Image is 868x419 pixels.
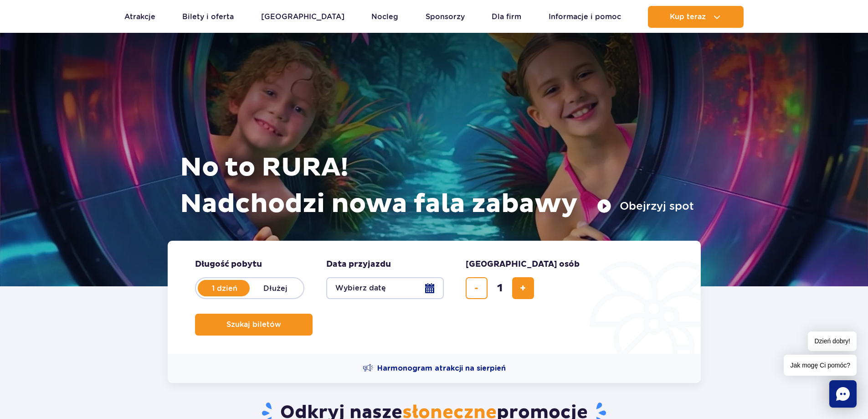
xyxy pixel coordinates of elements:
[371,6,398,28] a: Nocleg
[182,6,234,28] a: Bilety i oferta
[168,241,701,354] form: Planowanie wizyty w Park of Poland
[363,363,506,374] a: Harmonogram atrakcji na sierpień
[250,279,302,298] label: Dłużej
[326,277,444,299] button: Wybierz datę
[195,314,313,336] button: Szukaj biletów
[829,380,857,408] div: Chat
[326,259,391,270] span: Data przyjazdu
[195,259,262,270] span: Długość pobytu
[180,150,694,222] h1: No to RURA! Nadchodzi nowa fala zabawy
[466,259,580,270] span: [GEOGRAPHIC_DATA] osób
[549,6,621,28] a: Informacje i pomoc
[808,331,857,351] span: Dzień dobry!
[492,6,521,28] a: Dla firm
[124,6,155,28] a: Atrakcje
[377,363,506,373] span: Harmonogram atrakcji na sierpień
[648,6,744,28] button: Kup teraz
[512,277,534,299] button: dodaj bilet
[597,199,694,213] button: Obejrzyj spot
[670,13,706,21] span: Kup teraz
[261,6,344,28] a: [GEOGRAPHIC_DATA]
[426,6,465,28] a: Sponsorzy
[489,277,511,299] input: liczba biletów
[199,279,251,298] label: 1 dzień
[226,321,281,329] span: Szukaj biletów
[466,277,488,299] button: usuń bilet
[784,355,857,376] span: Jak mogę Ci pomóc?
